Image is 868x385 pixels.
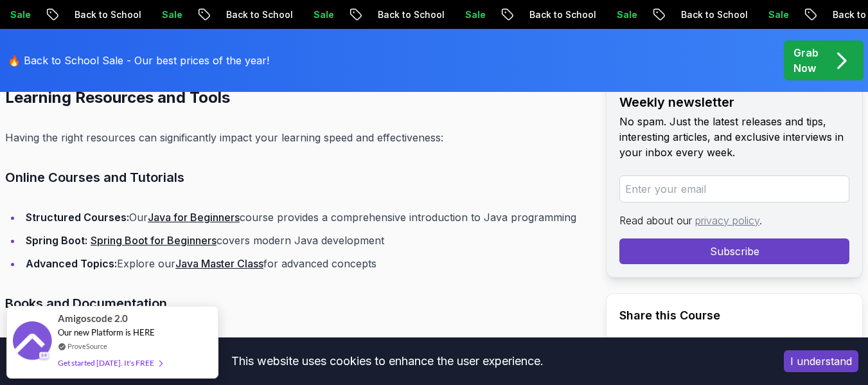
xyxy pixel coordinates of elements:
[454,8,495,21] p: Sale
[303,8,344,21] p: Sale
[619,114,849,160] p: No spam. Just the latest releases and tips, interesting articles, and exclusive interviews in you...
[91,234,217,247] a: Spring Boot for Beginners
[5,87,585,108] h2: Learning Resources and Tools
[5,293,585,314] h3: Books and Documentation
[26,257,117,270] strong: Advanced Topics:
[8,53,269,68] p: 🔥 Back to School Sale - Our best prices of the year!
[58,327,155,337] span: Our new Platform is HERE
[367,8,454,21] p: Back to School
[26,211,129,224] strong: Structured Courses:
[148,211,240,224] a: Java for Beginners
[215,8,303,21] p: Back to School
[22,231,585,249] li: covers modern Java development
[10,347,765,375] div: This website uses cookies to enhance the user experience.
[151,8,192,21] p: Sale
[58,355,162,370] div: Get started [DATE]. It's FREE
[670,8,757,21] p: Back to School
[13,321,51,363] img: provesource social proof notification image
[606,8,647,21] p: Sale
[64,8,151,21] p: Back to School
[793,45,819,76] p: Grab Now
[619,175,849,202] input: Enter your email
[784,350,858,372] button: Accept cookies
[619,93,849,111] h2: Weekly newsletter
[5,129,585,147] p: Having the right resources can significantly impact your learning speed and effectiveness:
[175,257,263,270] a: Java Master Class
[22,255,585,273] li: Explore our for advanced concepts
[757,8,799,21] p: Sale
[58,311,128,326] span: Amigoscode 2.0
[619,213,849,228] p: Read about our .
[26,234,87,247] strong: Spring Boot:
[619,307,849,325] h2: Share this Course
[67,341,107,352] a: ProveSource
[5,167,585,188] h3: Online Courses and Tutorials
[518,8,606,21] p: Back to School
[22,334,585,352] li: Essential reading for understanding Java best practices
[619,238,849,264] button: Subscribe
[22,208,585,226] li: Our course provides a comprehensive introduction to Java programming
[695,214,759,227] a: privacy policy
